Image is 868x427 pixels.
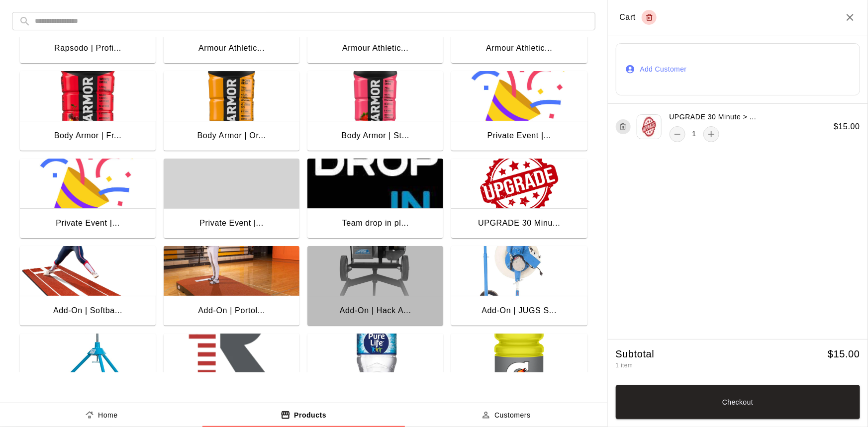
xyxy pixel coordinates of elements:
button: Team drop in player feeTeam drop in pl... [307,159,443,240]
img: Bottled Water | 16.9oz [307,334,443,383]
button: Add Customer [616,43,861,95]
div: Private Event |... [199,217,264,230]
div: Armour Athletic... [486,42,552,55]
div: Body Armor | Or... [197,129,266,142]
img: Add-On | JUGS Softball Super Changeup Pitching Machine [451,246,587,296]
button: Checkout [616,385,861,419]
img: product 429 [637,114,662,139]
img: Addo-On | JUGS BP1 (Baseball and Softball) [20,334,156,383]
button: Add-On | Portolite Pitching MoundAdd-On | Portol... [164,246,299,328]
img: Private Event | Remaining Balance [451,71,587,121]
button: Body Armor | Fruit Punch | 20ozBody Armor | Fr... [20,71,156,153]
button: Private Event | Remaining BalancePrivate Event |... [451,71,587,153]
img: Team drop in player fee [307,159,443,208]
button: Add-On | Hack Attack Jr. Baseball Pitching MachineAdd-On | Hack A... [307,246,443,328]
img: Gatorade | Lemon Lime | 20oz [451,334,587,383]
button: Gatorade | Lemon Lime | 20ozGatorade | Lemo... [451,334,587,415]
button: UPGRADE 30 Minute > > HourUPGRADE 30 Minu... [451,159,587,240]
div: Body Armor | St... [342,129,410,142]
h6: $ 15.00 [834,120,860,133]
div: Rapsodo | Profi... [54,42,121,55]
img: Add-On | Softball Pitching Mat [20,246,156,296]
button: Body Armor | Strawberry Banana | 20ozBody Armor | St... [307,71,443,153]
div: Cart [620,10,657,25]
button: Body Armor | Orange Mango | 20ozBody Armor | Or... [164,71,299,153]
div: Add-On | Portol... [198,304,265,317]
img: Add-On | Portolite Pitching Mound [164,246,299,296]
button: Close [844,11,856,23]
img: Body Armor | Strawberry Banana | 20oz [307,71,443,121]
img: Add-On | Rapsodo Session [164,334,299,383]
img: Add-On | Hack Attack Jr. Baseball Pitching Machine [307,246,443,296]
button: Private Event |... [164,159,299,240]
div: Add-On | Softba... [53,304,122,317]
button: Addo-On | JUGS BP1 (Baseball and Softball)Addo-On | JUGS ... [20,334,156,415]
button: Empty cart [642,10,657,25]
div: Armour Athletic... [342,42,408,55]
div: UPGRADE 30 Minu... [478,217,560,230]
p: Home [98,410,118,421]
p: UPGRADE 30 Minute > ... [670,112,757,122]
button: Add-On | Softball Pitching MatAdd-On | Softba... [20,246,156,328]
p: Products [294,410,326,421]
img: Body Armor | Fruit Punch | 20oz [20,71,156,121]
button: add [703,126,719,142]
div: Armour Athletic... [198,42,265,55]
div: Team drop in pl... [342,217,409,230]
img: Body Armor | Orange Mango | 20oz [164,71,299,121]
button: remove [670,126,685,142]
h5: $ 15.00 [828,347,860,361]
button: Bottled Water | 16.9ozBottled Water |... [307,334,443,415]
h5: Subtotal [616,347,655,361]
div: Private Event |... [487,129,552,142]
div: Body Armor | Fr... [54,129,122,142]
div: Add-On | JUGS S... [482,304,557,317]
p: Customers [494,410,531,421]
button: Add-On | JUGS Softball Super Changeup Pitching MachineAdd-On | JUGS S... [451,246,587,328]
div: Add-On | Hack A... [340,304,411,317]
button: Private Event | DepositPrivate Event |... [20,159,156,240]
div: Private Event |... [56,217,120,230]
span: 1 item [616,362,633,369]
p: 1 [692,129,696,139]
img: Private Event | Deposit [20,159,156,208]
button: Add-On | Rapsodo SessionAdd-On | Rapsod... [164,334,299,415]
img: UPGRADE 30 Minute > > Hour [451,159,587,208]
